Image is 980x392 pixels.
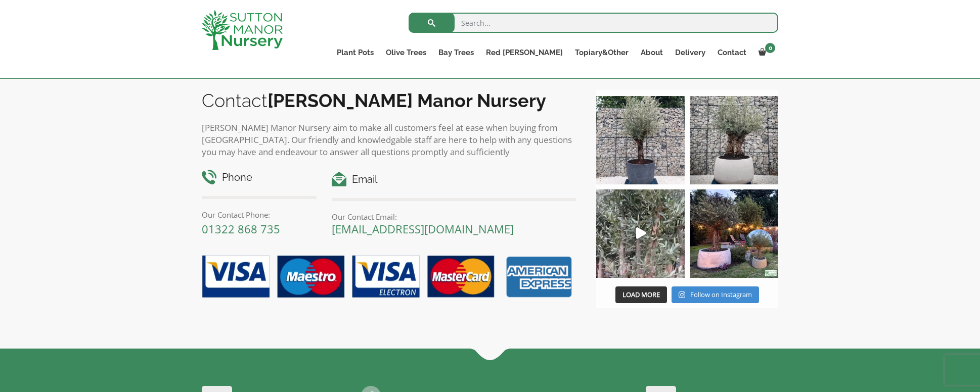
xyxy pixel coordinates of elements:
a: Instagram Follow on Instagram [672,286,759,304]
h4: Phone [202,170,317,185]
p: [PERSON_NAME] Manor Nursery aim to make all customers feel at ease when buying from [GEOGRAPHIC_D... [202,122,576,158]
svg: Instagram [679,291,685,299]
a: Topiary&Other [569,45,635,60]
a: Red [PERSON_NAME] [480,45,569,60]
p: Our Contact Phone: [202,209,317,221]
a: 0 [752,45,778,60]
b: [PERSON_NAME] Manor Nursery [268,90,546,111]
span: 0 [765,43,775,53]
span: Load More [622,290,660,299]
h4: Email [332,172,576,187]
img: Check out this beauty we potted at our nursery today ❤️‍🔥 A huge, ancient gnarled Olive tree plan... [690,96,778,184]
span: Follow on Instagram [690,290,752,299]
a: [EMAIL_ADDRESS][DOMAIN_NAME] [332,221,514,236]
a: Bay Trees [432,45,480,60]
button: Load More [615,286,667,304]
img: payment-options.png [194,250,576,305]
a: Play [596,189,685,278]
svg: Play [636,227,646,239]
img: logo [202,10,283,50]
a: About [635,45,669,60]
a: 01322 868 735 [202,221,280,236]
a: Contact [711,45,752,60]
a: Olive Trees [380,45,432,60]
img: A beautiful multi-stem Spanish Olive tree potted in our luxurious fibre clay pots 😍😍 [596,96,685,184]
a: Delivery [669,45,711,60]
img: New arrivals Monday morning of beautiful olive trees 🤩🤩 The weather is beautiful this summer, gre... [596,189,685,278]
img: “The poetry of nature is never dead” 🪴🫒 A stunning beautiful customer photo has been sent into us... [690,189,778,278]
input: Search... [409,13,778,33]
h2: Contact [202,90,576,111]
p: Our Contact Email: [332,211,576,223]
a: Plant Pots [331,45,380,60]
